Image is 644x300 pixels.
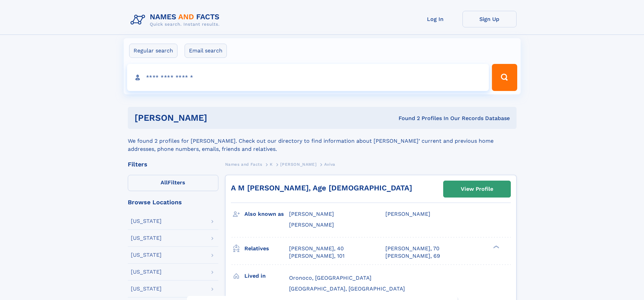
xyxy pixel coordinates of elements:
[128,199,218,205] div: Browse Locations
[270,160,273,168] a: K
[131,218,162,224] div: [US_STATE]
[289,245,344,252] a: [PERSON_NAME], 40
[289,275,372,281] span: Oronoco, [GEOGRAPHIC_DATA]
[131,286,162,292] div: [US_STATE]
[128,11,225,29] img: Logo Names and Facts
[444,181,510,197] a: View Profile
[324,162,335,167] span: Aviva
[461,181,493,197] div: View Profile
[129,44,177,58] label: Regular search
[161,179,168,186] span: All
[131,269,162,275] div: [US_STATE]
[280,160,316,168] a: [PERSON_NAME]
[127,64,489,91] input: search input
[289,285,405,292] span: [GEOGRAPHIC_DATA], [GEOGRAPHIC_DATA]
[492,245,500,249] div: ❯
[128,129,517,153] div: We found 2 profiles for [PERSON_NAME]. Check out our directory to find information about [PERSON_...
[385,211,430,217] span: [PERSON_NAME]
[492,64,517,91] button: Search Button
[131,235,162,241] div: [US_STATE]
[128,161,218,167] div: Filters
[185,44,227,58] label: Email search
[289,252,344,260] a: [PERSON_NAME], 101
[244,243,289,254] h3: Relatives
[289,211,334,217] span: [PERSON_NAME]
[231,184,412,192] a: A M [PERSON_NAME], Age [DEMOGRAPHIC_DATA]
[303,115,510,122] div: Found 2 Profiles In Our Records Database
[128,175,218,191] label: Filters
[244,208,289,220] h3: Also known as
[280,162,316,167] span: [PERSON_NAME]
[385,245,439,252] a: [PERSON_NAME], 70
[135,114,303,122] h1: [PERSON_NAME]
[385,252,440,260] a: [PERSON_NAME], 69
[131,252,162,258] div: [US_STATE]
[289,222,334,228] span: [PERSON_NAME]
[270,162,273,167] span: K
[225,160,262,168] a: Names and Facts
[462,11,517,27] a: Sign Up
[408,11,462,27] a: Log In
[244,270,289,282] h3: Lived in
